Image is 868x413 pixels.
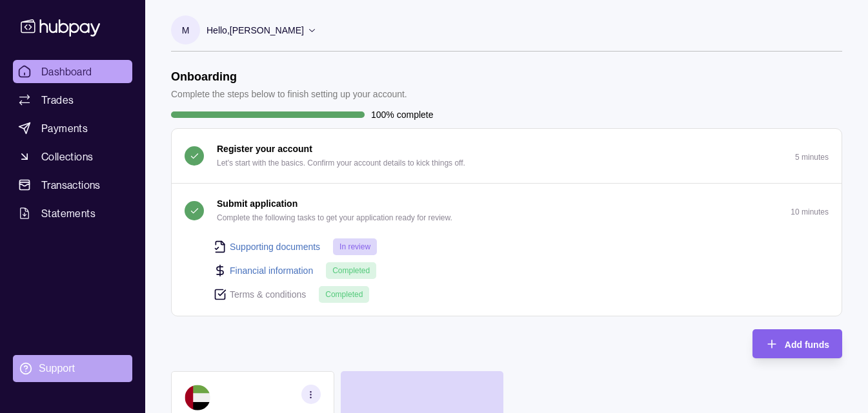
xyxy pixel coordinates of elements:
[39,361,75,376] div: Support
[41,206,96,221] span: Statements
[332,266,370,275] span: Completed
[795,153,829,162] p: 5 minutes
[217,156,465,170] p: Let's start with the basics. Confirm your account details to kick things off.
[791,207,829,216] p: 10 minutes
[41,177,101,193] span: Transactions
[171,70,407,84] h1: Onboarding
[339,242,370,251] span: In review
[207,23,304,37] p: Hello, [PERSON_NAME]
[41,64,92,79] span: Dashboard
[172,238,842,316] div: Submit application Complete the following tasks to get your application ready for review.10 minutes
[185,385,210,410] img: ae
[752,329,842,358] button: Add funds
[41,92,74,108] span: Trades
[230,264,313,278] a: Financial information
[230,287,306,302] p: Terms & conditions
[172,129,842,183] button: Register your account Let's start with the basics. Confirm your account details to kick things of...
[371,108,434,122] p: 100% complete
[41,149,93,164] span: Collections
[785,340,829,350] span: Add funds
[13,202,132,225] a: Statements
[13,145,132,168] a: Collections
[13,88,132,111] a: Trades
[217,142,312,156] p: Register your account
[182,23,190,37] p: M
[217,211,452,225] p: Complete the following tasks to get your application ready for review.
[217,197,298,211] p: Submit application
[230,240,320,254] a: Supporting documents
[13,60,132,83] a: Dashboard
[172,184,842,238] button: Submit application Complete the following tasks to get your application ready for review.10 minutes
[325,290,363,299] span: Completed
[13,173,132,197] a: Transactions
[13,355,132,382] a: Support
[13,117,132,140] a: Payments
[171,87,407,101] p: Complete the steps below to finish setting up your account.
[41,120,88,136] span: Payments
